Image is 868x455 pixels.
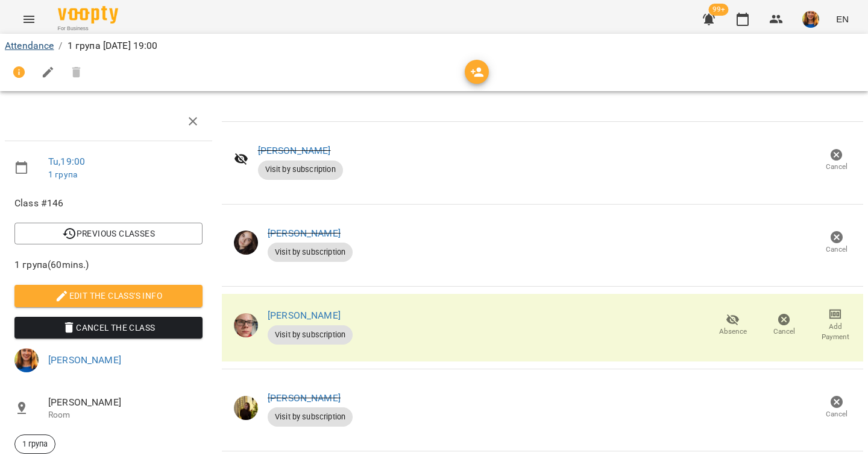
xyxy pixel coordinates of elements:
span: Cancel [773,326,795,337]
img: b4d7cd0daa02108abc39198297b06400.jpg [234,396,258,420]
a: 1 група [48,170,77,179]
button: Cancel [813,226,861,259]
span: EN [836,13,849,25]
button: Cancel [813,391,861,425]
a: [PERSON_NAME] [258,145,331,156]
span: Class #146 [14,196,203,211]
span: Cancel [826,244,848,255]
a: [PERSON_NAME] [268,310,341,321]
li: / [58,39,62,53]
button: Menu [14,5,43,34]
span: Previous Classes [24,226,193,241]
img: 056bdcd3e461b81c27eab591543cc1f7.png [234,231,258,255]
span: Cancel the class [24,320,193,335]
div: 1 група [14,434,55,454]
a: [PERSON_NAME] [268,392,341,404]
button: EN [831,8,854,30]
img: b1ea3388c9514e5cb911538999297c2c.png [234,313,258,337]
span: Cancel [826,162,848,172]
span: Visit by subscription [268,247,353,258]
img: 0c2b26133b8a38b5e2c6b0c6c994da61.JPG [14,348,39,372]
span: Visit by subscription [258,164,343,175]
span: For Business [58,25,118,33]
button: Edit the class's Info [14,285,203,307]
img: Voopty Logo [58,6,118,24]
nav: breadcrumb [5,39,863,53]
button: Cancel the class [14,317,203,339]
button: Add Payment [810,308,861,342]
button: Absence [707,308,758,342]
span: 1 група ( 60 mins. ) [14,258,203,272]
span: 99+ [709,4,729,16]
img: 0c2b26133b8a38b5e2c6b0c6c994da61.JPG [802,11,819,28]
a: [PERSON_NAME] [48,354,121,366]
span: Visit by subscription [268,412,353,422]
button: Previous Classes [14,223,203,244]
span: Absence [719,326,747,337]
a: Attendance [5,40,54,51]
button: Cancel [758,308,810,342]
a: Tu , 19:00 [48,156,85,167]
p: Room [48,409,203,421]
span: [PERSON_NAME] [48,395,203,410]
span: Edit the class's Info [24,288,193,303]
button: Cancel [813,144,861,177]
span: Add Payment [817,322,854,342]
span: Visit by subscription [268,329,353,340]
span: Cancel [826,409,848,419]
p: 1 група [DATE] 19:00 [68,39,158,53]
a: [PERSON_NAME] [268,227,341,239]
span: 1 група [15,439,55,450]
